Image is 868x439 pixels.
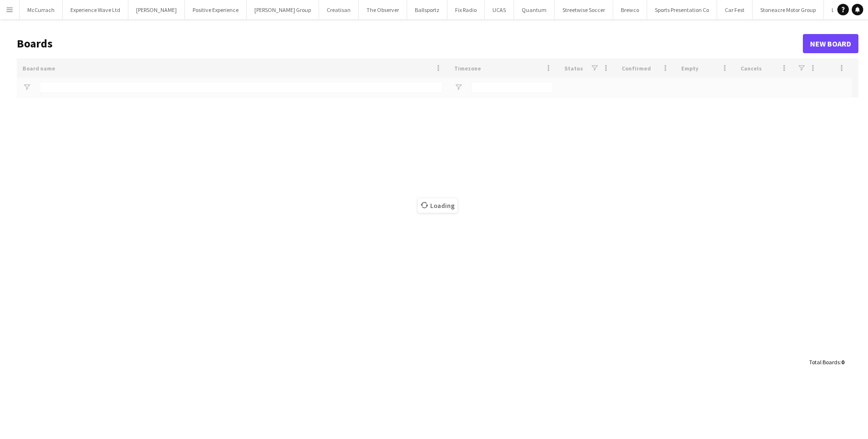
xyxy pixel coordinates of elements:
[613,0,647,19] button: Brewco
[319,0,359,19] button: Creatisan
[841,358,844,366] span: 0
[447,0,485,19] button: Fix Radio
[809,353,844,371] div: :
[407,0,447,19] button: Ballsportz
[17,36,803,51] h1: Boards
[555,0,613,19] button: Streetwise Soccer
[809,358,840,366] span: Total Boards
[128,0,185,19] button: [PERSON_NAME]
[359,0,407,19] button: The Observer
[20,0,63,19] button: McCurrach
[418,198,457,213] span: Loading
[717,0,753,19] button: Car Fest
[63,0,128,19] button: Experience Wave Ltd
[803,34,858,53] a: New Board
[514,0,555,19] button: Quantum
[485,0,514,19] button: UCAS
[647,0,717,19] button: Sports Presentation Co
[247,0,319,19] button: [PERSON_NAME] Group
[753,0,824,19] button: Stoneacre Motor Group
[185,0,247,19] button: Positive Experience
